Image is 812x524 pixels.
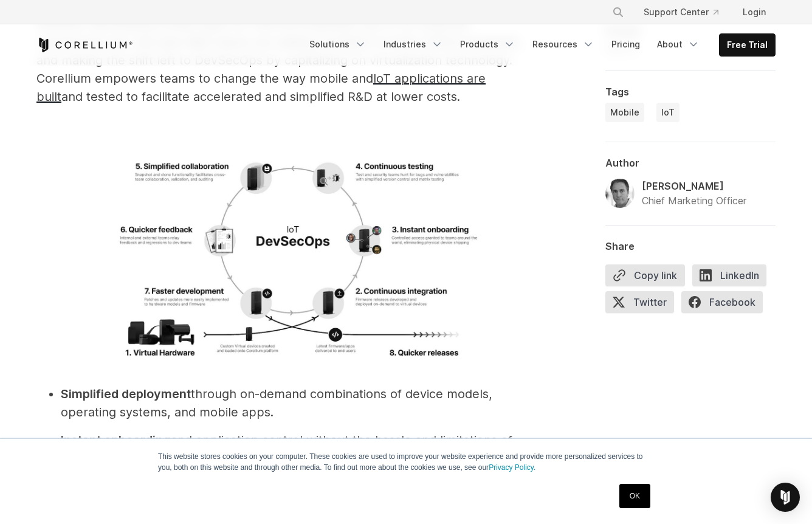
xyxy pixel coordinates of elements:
a: Twitter [605,291,681,318]
div: [PERSON_NAME] [642,179,746,193]
li: through on-demand combinations of device models, operating systems, and mobile apps. [61,125,523,422]
span: IoT [661,106,675,119]
div: Navigation Menu [302,33,776,57]
strong: Instant onboarding [61,433,171,447]
a: About [650,33,707,55]
a: Solutions [302,33,374,55]
a: LinkedIn [692,264,774,291]
span: Mobile [610,106,639,119]
a: Facebook [681,291,770,318]
a: IoT applications are built [36,71,486,104]
a: OK [619,484,650,508]
a: Support Center [634,1,728,23]
span: LinkedIn [692,264,766,286]
button: Search [607,1,629,23]
div: Share [605,240,776,252]
button: Copy link [605,264,685,286]
a: Login [733,1,776,23]
strong: Simplified deployment [61,387,191,401]
p: This website stores cookies on your computer. These cookies are used to improve your website expe... [158,451,654,473]
div: Chief Marketing Officer [642,193,746,208]
img: Anthony Ricco [605,179,635,208]
div: Tags [605,86,776,98]
a: Free Trial [720,34,775,56]
a: Privacy Policy. [489,463,535,472]
div: Author [605,157,776,169]
a: IoT [656,103,680,122]
li: and application control without the hassle and limitations of physical devices. [61,431,523,467]
a: Products [453,33,523,55]
span: Twitter [605,291,674,313]
div: Navigation Menu [597,1,776,23]
div: Open Intercom Messenger [771,483,800,512]
a: Mobile [605,103,644,122]
img: A chart outlining the streamlined lifecycle of DevSecOps that can be achieved through virtualizat... [61,125,523,385]
span: Facebook [681,291,763,313]
a: Pricing [604,33,647,55]
a: Resources [525,33,602,55]
a: Industries [376,33,450,55]
a: Corellium Home [36,38,133,52]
